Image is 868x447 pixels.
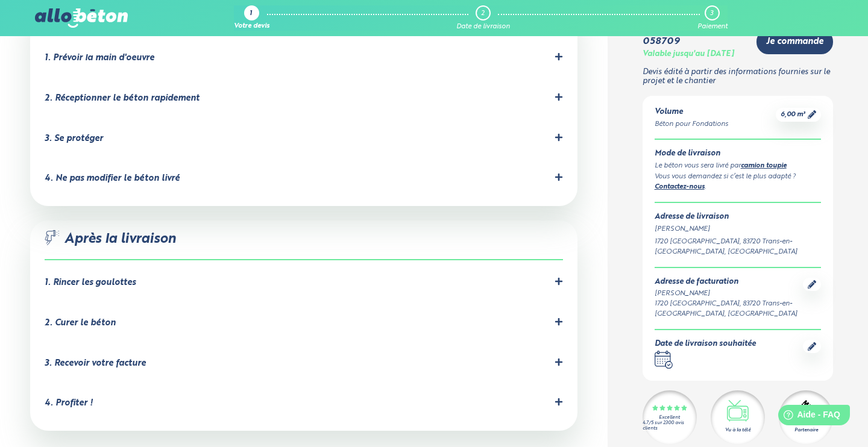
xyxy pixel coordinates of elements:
div: Excellent [659,415,680,420]
div: Paiement [697,23,728,31]
div: Le béton vous sera livré par [655,161,822,172]
div: Référence D-2025-058709 [643,25,747,48]
div: 2 [481,10,485,17]
a: 2 Date de livraison [456,5,510,31]
div: Volume [655,108,728,117]
div: Vu à la télé [725,427,750,434]
span: Je commande [766,37,823,48]
div: Valable jusqu'au [DATE] [643,50,734,59]
p: Devis édité à partir des informations fournies sur le projet et le chantier [643,69,834,86]
a: 1 Votre devis [234,5,269,31]
div: 3 [710,10,713,17]
div: [PERSON_NAME] [655,289,804,299]
div: 4. Profiter ! [45,398,93,408]
div: Date de livraison [456,23,510,31]
div: 1 [250,10,252,18]
div: 4.7/5 sur 2300 avis clients [643,420,697,431]
div: [PERSON_NAME] [655,225,822,235]
div: 1720 [GEOGRAPHIC_DATA], 83720 Trans-en-[GEOGRAPHIC_DATA], [GEOGRAPHIC_DATA] [655,237,822,257]
div: 2. Curer le béton [45,318,116,328]
div: 2. Réceptionner le béton rapidement [45,93,200,104]
a: 3 Paiement [697,5,728,31]
a: Je commande [756,30,833,55]
div: 1. Prévoir la main d'oeuvre [45,53,154,63]
div: 3. Recevoir votre facture [45,358,146,369]
div: Votre devis [234,23,269,31]
a: Contactez-nous [655,184,705,190]
a: camion toupie [741,163,787,169]
div: 1. Rincer les goulottes [45,278,136,288]
div: Adresse de livraison [655,213,822,222]
img: allobéton [35,8,128,28]
div: Après la livraison [45,230,562,261]
div: Mode de livraison [655,150,822,159]
div: 1720 [GEOGRAPHIC_DATA], 83720 Trans-en-[GEOGRAPHIC_DATA], [GEOGRAPHIC_DATA] [655,299,804,319]
div: Date de livraison souhaitée [655,340,756,349]
div: Vous vous demandez si c’est le plus adapté ? . [655,172,822,193]
iframe: Help widget launcher [761,400,855,434]
div: 4. Ne pas modifier le béton livré [45,173,180,184]
div: 3. Se protéger [45,134,103,144]
div: Adresse de facturation [655,278,804,287]
div: Béton pour Fondations [655,119,728,130]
